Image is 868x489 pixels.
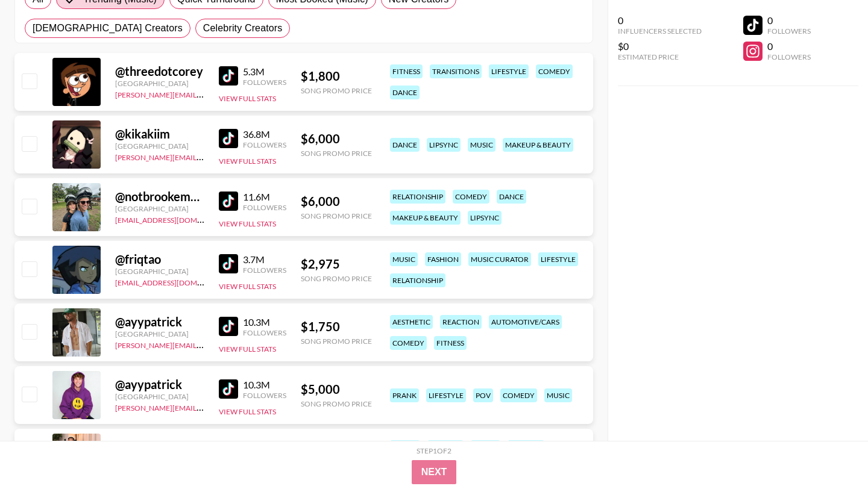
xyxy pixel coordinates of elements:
[219,379,238,399] img: TikTok
[115,276,236,287] a: [EMAIL_ADDRESS][DOMAIN_NAME]
[468,138,495,152] div: music
[430,64,482,78] div: transitions
[243,328,286,337] div: Followers
[544,388,572,402] div: music
[618,26,702,36] div: Influencers Selected
[618,40,702,52] div: $0
[243,191,286,203] div: 11.6M
[301,86,372,95] div: Song Promo Price
[243,391,286,400] div: Followers
[219,219,276,228] button: View Full Stats
[115,189,204,204] div: @ notbrookemonk
[115,64,204,79] div: @ threedotcorey
[767,52,811,61] div: Followers
[219,317,238,336] img: TikTok
[219,129,238,148] img: TikTok
[489,315,562,329] div: automotive/cars
[115,401,294,413] a: [PERSON_NAME][EMAIL_ADDRESS][DOMAIN_NAME]
[503,138,573,152] div: makeup & beauty
[390,273,445,287] div: relationship
[115,440,204,455] div: @ mrandmrsphoenix
[115,338,294,350] a: [PERSON_NAME][EMAIL_ADDRESS][DOMAIN_NAME]
[115,204,204,213] div: [GEOGRAPHIC_DATA]
[473,388,493,402] div: pov
[390,138,420,152] div: dance
[618,52,702,61] div: Estimated Price
[115,142,204,151] div: [GEOGRAPHIC_DATA]
[508,440,544,454] div: comedy
[426,388,466,402] div: lifestyle
[434,336,467,350] div: fitness
[489,64,529,78] div: lifestyle
[243,379,286,391] div: 10.3M
[219,407,276,416] button: View Full Stats
[767,26,811,36] div: Followers
[390,336,427,350] div: comedy
[301,131,372,146] div: $ 6,000
[115,252,204,267] div: @ friqtao
[115,88,408,99] a: [PERSON_NAME][EMAIL_ADDRESS][PERSON_NAME][PERSON_NAME][DOMAIN_NAME]
[219,192,238,211] img: TikTok
[243,254,286,266] div: 3.7M
[390,252,418,266] div: music
[468,211,502,225] div: lipsync
[115,79,204,88] div: [GEOGRAPHIC_DATA]
[301,337,372,346] div: Song Promo Price
[390,315,433,329] div: aesthetic
[115,314,204,329] div: @ ayypatrick
[767,40,811,52] div: 0
[243,203,286,212] div: Followers
[390,388,419,402] div: prank
[219,66,238,86] img: TikTok
[33,21,183,36] span: [DEMOGRAPHIC_DATA] Creators
[301,319,372,334] div: $ 1,750
[115,267,204,276] div: [GEOGRAPHIC_DATA]
[468,252,531,266] div: music curator
[471,440,500,454] div: dance
[115,126,204,142] div: @ kikakiim
[219,254,238,273] img: TikTok
[301,257,372,272] div: $ 2,975
[301,211,372,220] div: Song Promo Price
[243,128,286,140] div: 36.8M
[219,94,276,103] button: View Full Stats
[417,446,451,455] div: Step 1 of 2
[390,86,420,99] div: dance
[301,149,372,158] div: Song Promo Price
[115,392,204,401] div: [GEOGRAPHIC_DATA]
[301,382,372,397] div: $ 5,000
[243,140,286,149] div: Followers
[618,14,702,26] div: 0
[115,213,236,225] a: [EMAIL_ADDRESS][DOMAIN_NAME]
[203,21,283,36] span: Celebrity Creators
[243,316,286,328] div: 10.3M
[425,252,461,266] div: fashion
[219,344,276,354] button: View Full Stats
[243,78,286,87] div: Followers
[538,252,578,266] div: lifestyle
[115,329,204,338] div: [GEOGRAPHIC_DATA]
[243,66,286,78] div: 5.3M
[301,194,372,209] div: $ 6,000
[427,138,461,152] div: lipsync
[390,211,461,225] div: makeup & beauty
[453,190,489,204] div: comedy
[390,64,423,78] div: fitness
[243,266,286,275] div: Followers
[390,440,420,454] div: family
[115,151,294,162] a: [PERSON_NAME][EMAIL_ADDRESS][DOMAIN_NAME]
[536,64,573,78] div: comedy
[427,440,464,454] div: fashion
[767,14,811,26] div: 0
[440,315,482,329] div: reaction
[500,388,537,402] div: comedy
[808,429,854,475] iframe: Drift Widget Chat Controller
[412,460,457,484] button: Next
[115,377,204,392] div: @ ayypatrick
[219,282,276,291] button: View Full Stats
[497,190,526,204] div: dance
[390,190,445,204] div: relationship
[219,157,276,166] button: View Full Stats
[301,274,372,283] div: Song Promo Price
[301,69,372,84] div: $ 1,800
